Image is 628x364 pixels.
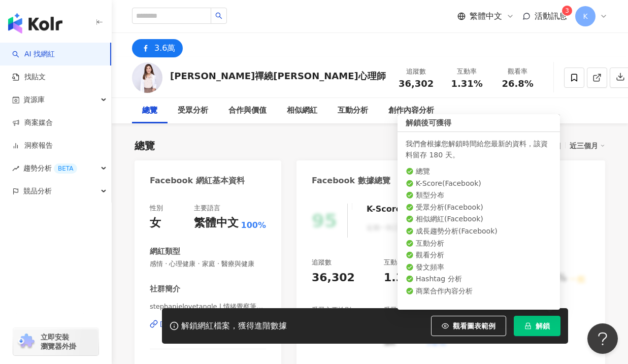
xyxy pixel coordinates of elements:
[215,12,222,19] span: search
[150,302,266,311] span: stephanielovetangle | 情緒覺察筆記 [PERSON_NAME]心理師 情感關係 禪繞課程 台北心理諮商 陪伴心理體系 | stephanielovetangle
[132,39,183,57] button: 3.6萬
[142,105,157,117] div: 總覽
[150,246,180,257] div: 網紅類型
[406,203,552,213] li: 受眾分析 ( Facebook )
[12,141,53,151] a: 洞察報告
[287,105,317,117] div: 相似網紅
[470,11,502,22] span: 繁體中文
[384,270,422,286] div: 1.31%
[406,275,552,285] li: Hashtag 分析
[12,72,46,82] a: 找貼文
[312,258,332,267] div: 追蹤數
[524,322,532,329] span: lock
[367,204,431,215] div: K-Score :
[150,204,163,213] div: 性別
[194,215,239,231] div: 繁體中文
[406,167,552,177] li: 總覽
[431,316,506,336] button: 觀看圖表範例
[241,220,266,231] span: 100%
[406,262,552,273] li: 發文頻率
[570,139,605,152] div: 近三個月
[406,191,552,201] li: 類型分布
[397,67,436,77] div: 追蹤數
[150,215,161,231] div: 女
[384,258,414,267] div: 互動率
[562,6,572,16] sup: 3
[514,316,560,336] button: 解鎖
[406,239,552,249] li: 互動分析
[135,139,155,153] div: 總覽
[565,7,569,14] span: 3
[181,321,287,332] div: 解鎖網紅檔案，獲得進階數據
[312,306,351,315] div: 受眾主要性別
[502,79,533,89] span: 26.8%
[535,11,567,21] span: 活動訊息
[384,306,423,315] div: 受眾主要年齡
[150,284,180,294] div: 社群簡介
[41,333,76,351] span: 立即安裝 瀏覽器外掛
[406,251,552,261] li: 觀看分析
[228,105,267,117] div: 合作與價值
[406,226,552,237] li: 成長趨勢分析 ( Facebook )
[132,62,162,93] img: KOL Avatar
[499,67,537,77] div: 觀看率
[406,138,552,160] div: 我們會根據您解鎖時間給您最新的資料，該資料留存 180 天。
[150,175,245,186] div: Facebook 網紅基本資料
[536,322,550,330] span: 解鎖
[23,180,52,203] span: 競品分析
[13,328,98,355] a: chrome extension立即安裝 瀏覽器外掛
[453,322,495,330] span: 觀看圖表範例
[448,67,486,77] div: 互動率
[16,334,36,350] img: chrome extension
[406,215,552,225] li: 相似網紅 ( Facebook )
[12,49,55,59] a: searchAI 找網紅
[398,114,560,132] div: 解鎖後可獲得
[170,70,386,82] div: [PERSON_NAME]禪繞[PERSON_NAME]心理師
[583,11,587,22] span: K
[406,286,552,296] li: 商業合作內容分析
[194,204,220,213] div: 主要語言
[312,175,390,186] div: Facebook 數據總覽
[406,179,552,189] li: K-Score ( Facebook )
[312,270,355,286] div: 36,302
[154,41,175,55] div: 3.6萬
[8,13,62,34] img: logo
[451,79,482,89] span: 1.31%
[12,165,19,172] span: rise
[23,88,45,111] span: 資源庫
[388,105,434,117] div: 創作內容分析
[338,105,368,117] div: 互動分析
[178,105,208,117] div: 受眾分析
[12,118,53,128] a: 商案媒合
[23,157,77,180] span: 趨勢分析
[150,259,266,269] span: 感情 · 心理健康 · 家庭 · 醫療與健康
[399,78,434,89] span: 36,302
[54,163,77,174] div: BETA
